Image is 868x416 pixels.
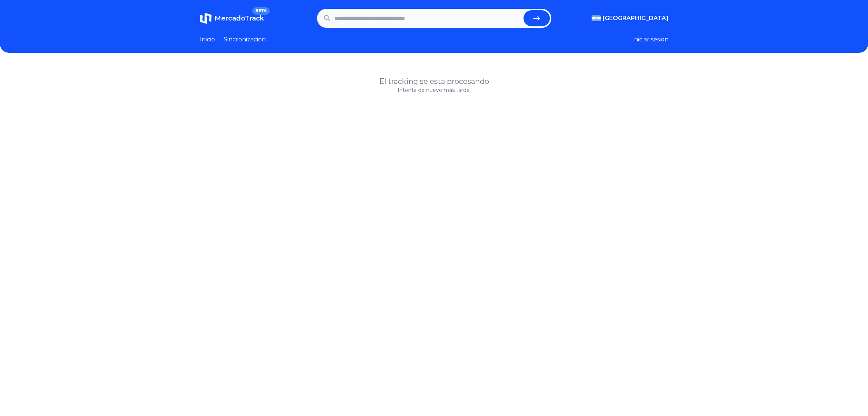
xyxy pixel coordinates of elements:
h1: El tracking se esta procesando [200,76,668,86]
a: Sincronizacion [224,35,266,44]
a: MercadoTrackBETA [200,12,264,24]
span: [GEOGRAPHIC_DATA] [603,14,668,23]
img: MercadoTrack [200,12,212,24]
p: Intenta de nuevo más tarde. [200,86,668,94]
a: Inicio [200,35,215,44]
button: [GEOGRAPHIC_DATA] [592,14,668,23]
img: Argentina [592,15,601,21]
span: MercadoTrack [215,14,264,22]
button: Iniciar sesion [632,35,668,44]
span: BETA [252,7,269,15]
